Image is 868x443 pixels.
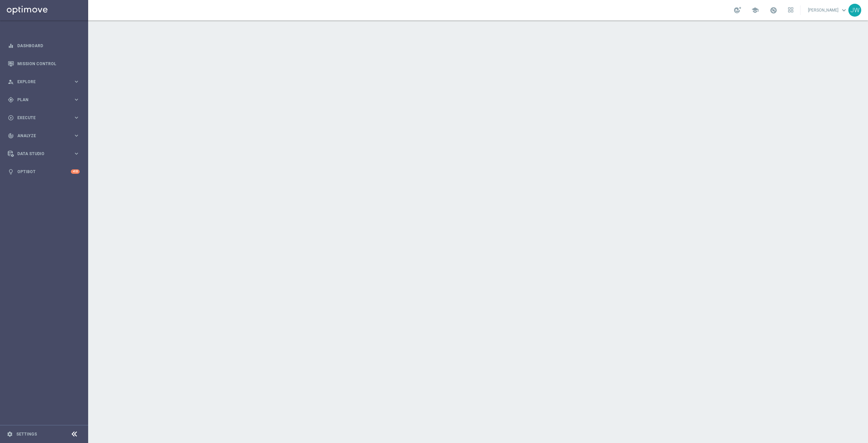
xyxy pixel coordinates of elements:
[8,79,73,85] div: Explore
[8,97,73,103] div: Plan
[7,43,80,49] button: equalizer Dashboard
[8,163,80,181] div: Optibot
[8,43,14,49] i: equalizer
[8,97,14,103] i: gps_fixed
[7,133,80,139] button: track_changes Analyze keyboard_arrow_right
[751,6,759,14] span: school
[17,55,80,73] a: Mission Control
[73,150,80,157] i: keyboard_arrow_right
[73,132,80,139] i: keyboard_arrow_right
[17,98,73,102] span: Plan
[848,4,861,17] div: JW
[16,432,37,436] a: Settings
[8,55,80,73] div: Mission Control
[8,115,73,121] div: Execute
[7,151,80,156] button: Data Studio keyboard_arrow_right
[73,78,80,85] i: keyboard_arrow_right
[8,115,14,121] i: play_circle_outline
[8,151,73,157] div: Data Studio
[73,114,80,121] i: keyboard_arrow_right
[17,152,73,156] span: Data Studio
[8,169,14,175] i: lightbulb
[8,37,80,55] div: Dashboard
[840,6,848,14] span: keyboard_arrow_down
[8,133,73,139] div: Analyze
[7,79,80,85] button: person_search Explore keyboard_arrow_right
[17,116,73,120] span: Execute
[17,37,80,55] a: Dashboard
[17,80,73,84] span: Explore
[71,169,80,174] div: +10
[7,169,80,174] button: lightbulb Optibot +10
[7,97,80,103] button: gps_fixed Plan keyboard_arrow_right
[7,115,80,121] button: play_circle_outline Execute keyboard_arrow_right
[7,431,13,437] i: settings
[17,134,73,138] span: Analyze
[17,163,71,181] a: Optibot
[8,133,14,139] i: track_changes
[7,61,80,67] button: Mission Control
[8,79,14,85] i: person_search
[807,5,848,15] a: [PERSON_NAME]keyboard_arrow_down
[73,96,80,103] i: keyboard_arrow_right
